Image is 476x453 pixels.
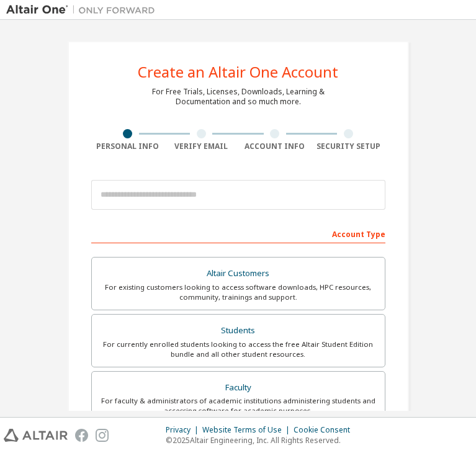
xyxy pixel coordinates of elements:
img: facebook.svg [75,429,88,442]
div: Altair Customers [99,265,377,282]
img: Altair One [6,4,161,16]
div: Students [99,322,377,339]
img: altair_logo.svg [4,429,68,442]
div: Account Info [238,141,312,151]
div: Website Terms of Use [202,425,294,435]
div: Faculty [99,379,377,397]
div: Create an Altair One Account [138,65,338,79]
div: Security Setup [312,141,385,151]
div: For Free Trials, Licenses, Downloads, Learning & Documentation and so much more. [152,87,325,107]
div: For currently enrolled students looking to access the free Altair Student Edition bundle and all ... [99,339,377,359]
div: For faculty & administrators of academic institutions administering students and accessing softwa... [99,396,377,416]
div: For existing customers looking to access software downloads, HPC resources, community, trainings ... [99,282,377,302]
div: Personal Info [91,141,165,151]
div: Cookie Consent [294,425,357,435]
div: Privacy [166,425,202,435]
p: © 2025 Altair Engineering, Inc. All Rights Reserved. [166,435,357,446]
div: Account Type [91,223,385,243]
img: instagram.svg [96,429,109,442]
div: Verify Email [164,141,238,151]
